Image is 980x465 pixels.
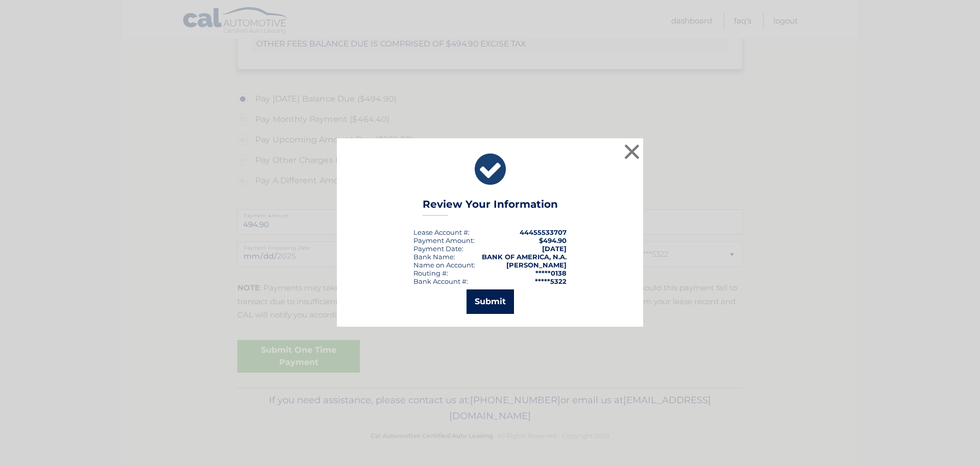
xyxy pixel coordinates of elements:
strong: [PERSON_NAME] [506,261,567,269]
span: [DATE] [542,244,567,253]
span: Payment Date [413,244,462,253]
div: Payment Amount: [413,236,475,244]
button: × [622,141,642,162]
div: Bank Name: [413,253,455,261]
strong: BANK OF AMERICA, N.A. [482,253,567,261]
span: $494.90 [539,236,567,244]
strong: 44455533707 [520,228,567,236]
div: Bank Account #: [413,277,468,285]
div: Name on Account: [413,261,475,269]
button: Submit [467,289,514,314]
div: : [413,244,463,253]
h3: Review Your Information [423,198,558,216]
div: Lease Account #: [413,228,470,236]
div: Routing #: [413,269,448,277]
